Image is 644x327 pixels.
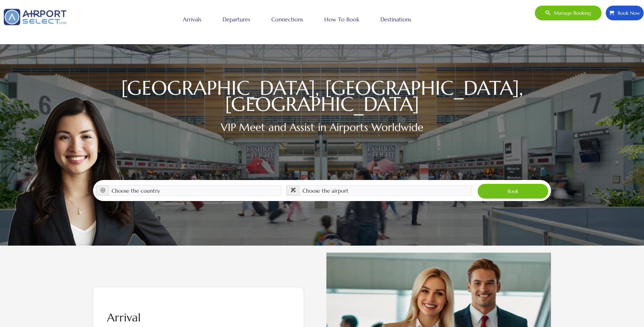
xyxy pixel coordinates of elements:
[323,11,361,28] a: How to book
[181,11,203,28] a: Arrivals
[605,5,644,21] a: Book Now
[93,80,551,112] h1: [GEOGRAPHIC_DATA], [GEOGRAPHIC_DATA], [GEOGRAPHIC_DATA]
[221,11,252,28] a: Departures
[270,11,305,28] a: Connections
[379,11,413,28] a: Destinations
[535,5,602,21] a: Manage booking
[550,6,591,20] span: Manage booking
[107,312,290,323] h2: Arrival
[477,183,549,199] button: Book
[93,119,551,135] h2: VIP Meet and Assist in Airports Worldwide
[614,6,640,20] span: Book Now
